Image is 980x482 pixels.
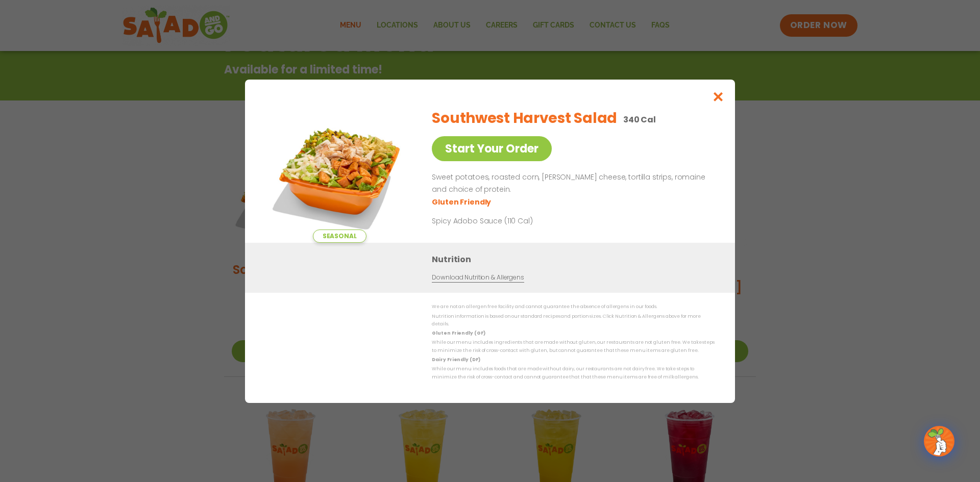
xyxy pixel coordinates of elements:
[432,273,524,283] a: Download Nutrition & Allergens
[432,171,710,196] p: Sweet potatoes, roasted corn, [PERSON_NAME] cheese, tortilla strips, romaine and choice of protein.
[432,357,480,363] strong: Dairy Friendly (DF)
[313,230,366,243] span: Seasonal
[702,80,735,114] button: Close modal
[925,427,953,455] img: wpChatIcon
[432,108,617,129] h2: Southwest Harvest Salad
[623,113,656,126] p: 340 Cal
[432,136,552,161] a: Start Your Order
[432,303,715,311] p: We are not an allergen free facility and cannot guarantee the absence of allergens in our foods.
[432,330,485,336] strong: Gluten Friendly (GF)
[268,100,411,243] img: Featured product photo for Southwest Harvest Salad
[432,215,621,226] p: Spicy Adobo Sauce (110 Cal)
[432,365,715,381] p: While our menu includes foods that are made without dairy, our restaurants are not dairy free. We...
[432,339,715,354] p: While our menu includes ingredients that are made without gluten, our restaurants are not gluten ...
[432,253,720,266] h3: Nutrition
[432,312,715,328] p: Nutrition information is based on our standard recipes and portion sizes. Click Nutrition & Aller...
[432,196,493,207] li: Gluten Friendly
